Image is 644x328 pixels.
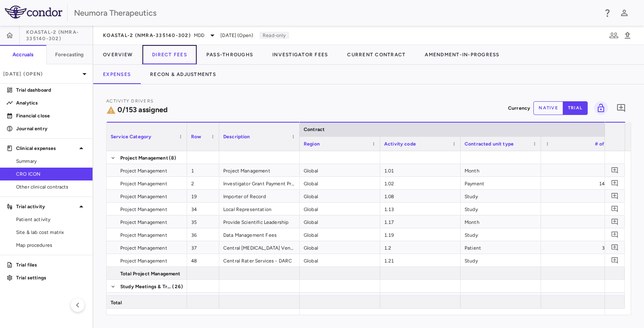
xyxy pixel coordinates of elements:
span: Study Meetings & Training [120,293,180,306]
p: [DATE] (Open) [3,70,80,78]
button: Add comment [609,229,620,240]
p: Clinical expenses [16,145,76,152]
span: KOASTAL-2 (NMRA-335140-302) [26,29,93,42]
svg: Add comment [616,103,626,113]
span: (8) [169,152,176,164]
p: Read-only [259,32,289,39]
span: Row [191,134,201,139]
div: 1.02 [380,177,461,189]
span: Other clinical contracts [16,183,86,191]
span: Project Management [120,242,167,254]
div: 40.00 [541,215,621,228]
div: 1.13 [380,203,461,215]
button: Pass-Throughs [197,45,263,64]
span: You do not have permission to lock or unlock grids [591,101,608,115]
div: Payment [461,177,541,189]
svg: Add comment [611,218,619,225]
svg: Add comment [611,166,619,174]
div: Global [300,215,380,228]
span: Study Meetings & Training [120,280,171,293]
div: — [541,296,621,308]
span: Activity Drivers [106,98,154,104]
span: KOASTAL-2 (NMRA-335140-302) [103,32,191,39]
div: Global [300,228,380,241]
button: Add comment [609,191,620,201]
span: Project Management [120,229,167,242]
span: Project Management [120,190,167,203]
div: 1 [187,164,219,176]
div: Data Management Fees [219,228,300,241]
div: Local Representation [219,203,300,215]
div: 1.08 [380,190,461,202]
p: Financial close [16,112,86,119]
span: Contract [304,127,325,132]
div: 2.01 [380,293,461,305]
div: — [541,280,621,292]
div: — [541,267,621,279]
span: Patient activity [16,216,86,223]
div: Study [461,254,541,266]
div: Neumora Therapeutics [74,7,597,19]
p: Trial files [16,261,86,269]
span: Site & lab cost matrix [16,229,86,236]
div: Study [461,190,541,202]
div: 1.01 [380,164,461,176]
div: 48 [187,254,219,266]
div: 1.00 [541,293,621,305]
button: Add comment [609,242,620,253]
div: 382.00 [541,241,621,254]
span: Contracted unit type [465,141,514,147]
div: Patient [461,241,541,254]
span: Total [111,296,122,309]
button: Direct Fees [142,45,197,64]
button: Overview [93,45,142,64]
div: Central [MEDICAL_DATA] Vendor Expenses - Clario [219,241,300,254]
div: 37 [187,241,219,254]
button: Amendment-In-Progress [415,45,509,64]
button: Add comment [609,203,620,214]
h6: Accruals [12,51,33,58]
button: Current Contract [337,45,415,64]
span: Total Project Management [120,267,181,280]
div: 35 [187,215,219,228]
svg: Add comment [611,205,619,213]
button: Add comment [614,101,628,115]
svg: Add comment [611,256,619,264]
p: Analytics [16,99,86,107]
p: Currency [508,105,530,112]
div: Importer of Record [219,190,300,202]
div: Global [300,177,380,189]
button: native [533,101,563,115]
button: trial [563,101,588,115]
button: Add comment [609,293,620,304]
span: [DATE] (Open) [220,32,253,39]
div: Study [461,203,541,215]
button: Investigator Fees [263,45,337,64]
p: Trial activity [16,203,76,210]
div: Month [461,215,541,228]
div: Global [300,254,380,266]
div: 1.21 [380,254,461,266]
div: Investigator Grant Payment Processing [219,177,300,189]
span: (26) [172,280,183,293]
button: Expenses [93,65,140,84]
div: 2 [187,177,219,189]
span: Project Management [120,152,168,164]
svg: Add comment [611,244,619,251]
div: 1.00 [541,190,621,202]
span: Project Management [120,254,167,267]
div: Study [461,228,541,241]
div: Global [300,203,380,215]
p: Journal entry [16,125,86,132]
div: 1.00 [541,228,621,241]
span: Activity code [384,141,416,147]
span: Project Management [120,164,167,177]
div: 43.00 [541,164,621,176]
span: Project Management [120,203,167,216]
span: Project Management [120,216,167,229]
div: 34 [187,203,219,215]
span: Service Category [111,134,151,139]
span: CRO ICON [16,170,86,178]
p: Trial settings [16,274,86,281]
button: Add comment [609,165,620,176]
